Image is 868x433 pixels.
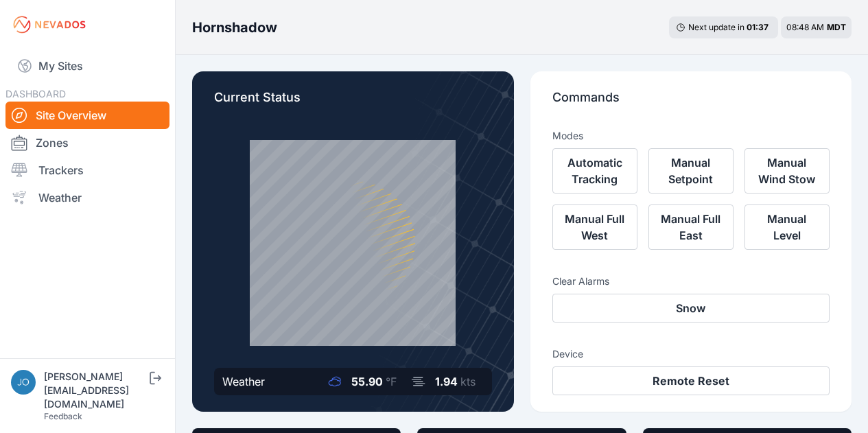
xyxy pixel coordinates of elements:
button: Manual Full West [552,204,637,250]
span: Next update in [688,22,744,32]
a: Site Overview [5,102,169,129]
button: Automatic Tracking [552,148,637,194]
button: Remote Reset [552,366,830,395]
button: Manual Wind Stow [744,148,830,194]
a: My Sites [5,49,169,82]
h3: Clear Alarms [552,274,830,288]
nav: Breadcrumb [192,10,277,45]
h3: Modes [552,129,583,143]
button: Snow [552,294,830,323]
p: Current Status [214,88,492,118]
span: kts [460,375,476,388]
span: 55.90 [351,375,383,388]
h3: Hornshadow [192,18,277,37]
button: Manual Full East [648,204,734,250]
button: Manual Setpoint [648,148,734,194]
a: Trackers [5,156,169,184]
a: Weather [5,184,169,211]
span: 08:48 AM [786,22,824,32]
img: Nevados [11,14,88,36]
span: DASHBOARD [5,88,66,100]
div: 01 : 37 [747,22,771,33]
div: [PERSON_NAME][EMAIL_ADDRESS][DOMAIN_NAME] [44,370,147,411]
p: Commands [552,88,830,118]
button: Manual Level [744,204,830,250]
img: jos@nevados.solar [11,370,36,395]
a: Feedback [44,411,82,421]
h3: Device [552,347,830,361]
span: 1.94 [435,375,458,388]
span: °F [386,375,397,388]
a: Zones [5,129,169,156]
div: Weather [222,373,265,390]
span: MDT [827,22,846,32]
